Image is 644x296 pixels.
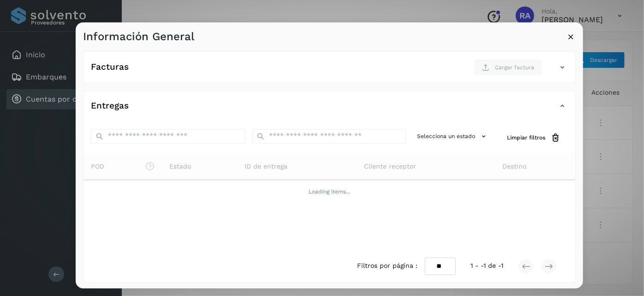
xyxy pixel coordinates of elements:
[500,129,568,146] button: Limpiar filtros
[91,101,129,112] h4: Entregas
[83,180,575,204] td: Loading items...
[474,59,542,75] button: Cargar factura
[357,261,417,271] span: Filtros por página :
[83,30,194,43] h3: Información General
[507,133,545,142] span: Limpiar filtros
[169,161,191,171] span: Estado
[91,161,155,171] span: POD
[364,161,416,171] span: Cliente receptor
[83,98,575,121] div: Entregas
[413,129,492,144] button: Selecciona un estado
[91,62,129,72] h4: Facturas
[83,59,575,83] div: FacturasCargar factura
[502,161,526,171] span: Destino
[471,261,503,271] span: 1 - -1 de -1
[244,161,287,171] span: ID de entrega
[495,63,534,71] span: Cargar factura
